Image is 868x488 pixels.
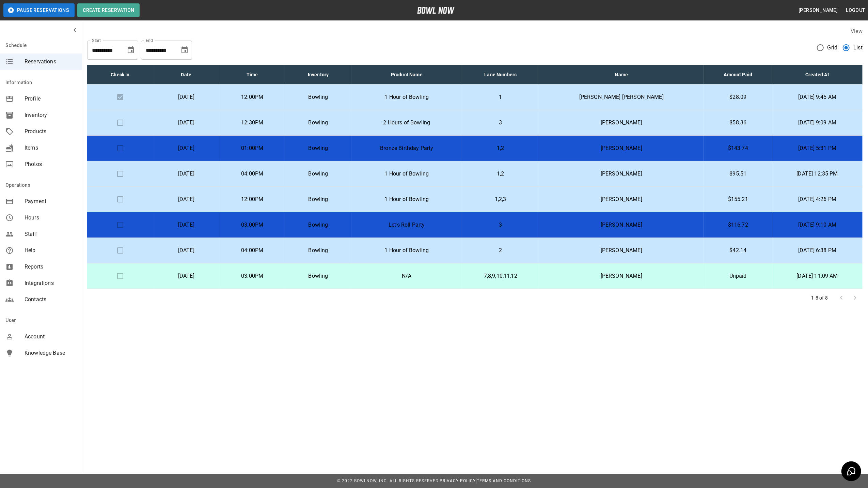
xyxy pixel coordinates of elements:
[709,144,767,152] p: $143.74
[545,221,699,229] p: [PERSON_NAME]
[545,195,699,203] p: [PERSON_NAME]
[778,272,857,280] p: [DATE] 11:09 AM
[709,221,767,229] p: $116.72
[357,170,457,178] p: 1 Hour of Bowling
[709,246,767,255] p: $42.14
[778,170,857,178] p: [DATE] 12:35 PM
[159,272,214,280] p: [DATE]
[853,44,863,52] span: List
[25,349,76,357] span: Knowledge Base
[25,295,76,304] span: Contacts
[285,65,351,85] th: Inventory
[25,111,76,119] span: Inventory
[159,221,214,229] p: [DATE]
[545,144,699,152] p: [PERSON_NAME]
[778,144,857,152] p: [DATE] 5:31 PM
[225,272,280,280] p: 03:00PM
[477,478,531,483] a: Terms and Conditions
[225,195,280,203] p: 12:00PM
[709,272,767,280] p: Unpaid
[545,272,699,280] p: [PERSON_NAME]
[468,170,533,178] p: 1,2
[851,28,863,34] label: View
[159,93,214,101] p: [DATE]
[827,44,838,52] span: Grid
[225,221,280,229] p: 03:00PM
[545,246,699,255] p: [PERSON_NAME]
[545,119,699,127] p: [PERSON_NAME]
[25,58,76,66] span: Reservations
[3,3,75,17] button: Pause Reservations
[25,246,76,255] span: Help
[357,221,457,229] p: Let's Roll Party
[337,478,440,483] span: © 2022 BowlNow, Inc. All Rights Reserved.
[709,195,767,203] p: $155.21
[159,119,214,127] p: [DATE]
[159,195,214,203] p: [DATE]
[291,221,346,229] p: Bowling
[87,65,153,85] th: Check In
[225,246,280,255] p: 04:00PM
[291,119,346,127] p: Bowling
[25,214,76,222] span: Hours
[778,195,857,203] p: [DATE] 4:26 PM
[468,272,533,280] p: 7,8,9,10,11,12
[219,65,285,85] th: Time
[159,246,214,255] p: [DATE]
[357,246,457,255] p: 1 Hour of Bowling
[25,95,76,103] span: Profile
[357,272,457,280] p: N/A
[291,246,346,255] p: Bowling
[357,119,457,127] p: 2 Hours of Bowling
[25,160,76,168] span: Photos
[357,144,457,152] p: Bronze Birthday Party
[291,195,346,203] p: Bowling
[225,93,280,101] p: 12:00PM
[772,65,863,85] th: Created At
[778,221,857,229] p: [DATE] 9:10 AM
[357,195,457,203] p: 1 Hour of Bowling
[77,3,140,17] button: Create Reservation
[440,478,476,483] a: Privacy Policy
[778,119,857,127] p: [DATE] 9:09 AM
[778,246,857,255] p: [DATE] 6:38 PM
[225,144,280,152] p: 01:00PM
[25,144,76,152] span: Items
[357,93,457,101] p: 1 Hour of Bowling
[843,4,868,17] button: Logout
[468,221,533,229] p: 3
[291,144,346,152] p: Bowling
[545,170,699,178] p: [PERSON_NAME]
[291,93,346,101] p: Bowling
[159,144,214,152] p: [DATE]
[25,127,76,136] span: Products
[796,4,840,17] button: [PERSON_NAME]
[468,144,533,152] p: 1,2
[709,93,767,101] p: $28.09
[468,93,533,101] p: 1
[468,246,533,255] p: 2
[539,65,704,85] th: Name
[468,119,533,127] p: 3
[153,65,219,85] th: Date
[351,65,462,85] th: Product Name
[178,43,191,57] button: Choose date, selected date is Oct 20, 2025
[468,195,533,203] p: 1,2,3
[291,272,346,280] p: Bowling
[704,65,772,85] th: Amount Paid
[545,93,699,101] p: [PERSON_NAME] [PERSON_NAME]
[709,119,767,127] p: $58.36
[225,119,280,127] p: 12:30PM
[778,93,857,101] p: [DATE] 9:45 AM
[25,279,76,287] span: Integrations
[25,197,76,205] span: Payment
[25,263,76,271] span: Reports
[291,170,346,178] p: Bowling
[417,7,455,14] img: logo
[25,230,76,238] span: Staff
[225,170,280,178] p: 04:00PM
[709,170,767,178] p: $95.51
[124,43,138,57] button: Choose date, selected date is Sep 20, 2025
[159,170,214,178] p: [DATE]
[811,294,828,301] p: 1-8 of 8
